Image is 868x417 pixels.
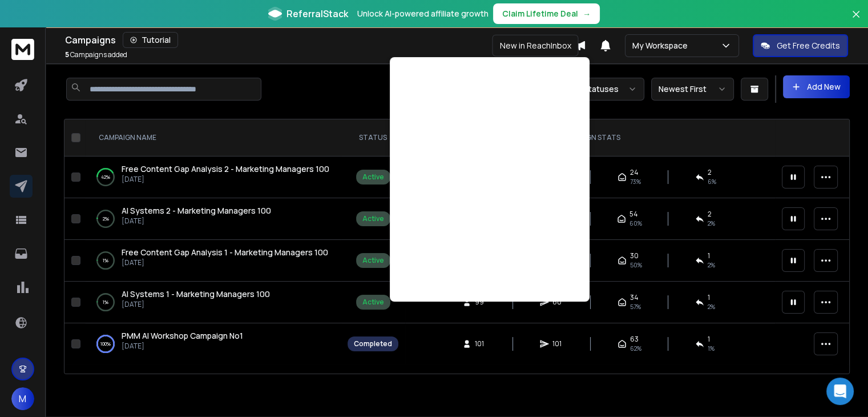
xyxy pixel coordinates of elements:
[122,163,329,174] span: Free Content Gap Analysis 2 - Marketing Managers 100
[630,260,642,270] span: 50 %
[552,298,564,307] span: 60
[123,32,178,48] button: Tutorial
[630,335,639,344] span: 63
[103,296,108,308] p: 1 %
[85,157,341,198] td: 42%Free Content Gap Analysis 2 - Marketing Managers 100[DATE]
[354,339,392,348] div: Completed
[708,210,712,219] span: 2
[708,177,716,186] span: 6 %
[630,177,641,186] span: 73 %
[341,119,405,157] th: STATUS
[583,8,591,19] span: →
[122,288,270,299] span: AI Systems 1 - Marketing Managers 100
[122,205,271,216] a: AI Systems 2 - Marketing Managers 100
[630,251,639,260] span: 30
[85,240,341,282] td: 1%Free Content Gap Analysis 1 - Marketing Managers 100[DATE]
[11,387,34,410] button: M
[122,216,271,226] p: [DATE]
[85,323,341,365] td: 100%PMM AI Workshop Campaign No1[DATE]
[122,300,270,309] p: [DATE]
[849,7,863,34] button: Close banner
[492,35,578,57] div: New in ReachInbox
[651,78,734,101] button: Newest First
[629,210,638,219] span: 54
[122,330,243,342] a: PMM AI Workshop Campaign No1
[708,251,710,260] span: 1
[708,302,715,311] span: 2 %
[122,258,328,267] p: [DATE]
[85,119,341,157] th: CAMPAIGN NAME
[122,205,271,216] span: AI Systems 2 - Marketing Managers 100
[826,378,854,405] div: Open Intercom Messenger
[103,255,108,266] p: 1 %
[475,298,486,307] span: 99
[708,344,714,353] span: 1 %
[103,213,109,224] p: 2 %
[708,219,715,228] span: 2 %
[493,3,600,24] button: Claim Lifetime Deal→
[708,260,715,270] span: 2 %
[65,32,575,48] div: Campaigns
[362,256,384,265] div: Active
[122,342,243,351] p: [DATE]
[708,168,712,177] span: 2
[65,50,127,59] p: Campaigns added
[405,119,775,157] th: CAMPAIGN STATS
[475,339,486,348] span: 101
[630,302,641,311] span: 57 %
[783,75,850,98] button: Add New
[122,330,243,341] span: PMM AI Workshop Campaign No1
[630,168,639,177] span: 24
[357,8,488,19] p: Unlock AI-powered affiliate growth
[753,34,848,57] button: Get Free Credits
[362,173,384,182] div: Active
[85,282,341,323] td: 1%AI Systems 1 - Marketing Managers 100[DATE]
[286,7,348,21] span: ReferralStack
[101,171,110,183] p: 42 %
[122,163,329,175] a: Free Content Gap Analysis 2 - Marketing Managers 100
[632,40,692,51] p: My Workspace
[777,40,840,51] p: Get Free Credits
[630,293,639,302] span: 34
[122,175,329,184] p: [DATE]
[122,247,328,258] span: Free Content Gap Analysis 1 - Marketing Managers 100
[573,83,619,95] p: All Statuses
[65,50,69,59] span: 5
[629,219,642,228] span: 60 %
[122,247,328,258] a: Free Content Gap Analysis 1 - Marketing Managers 100
[362,214,384,223] div: Active
[85,198,341,240] td: 2%AI Systems 2 - Marketing Managers 100[DATE]
[708,293,710,302] span: 1
[630,344,641,353] span: 62 %
[552,339,564,348] span: 101
[362,298,384,307] div: Active
[100,338,111,350] p: 100 %
[122,288,270,300] a: AI Systems 1 - Marketing Managers 100
[708,335,710,344] span: 1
